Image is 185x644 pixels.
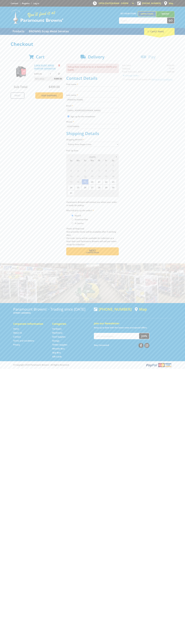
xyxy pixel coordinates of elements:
input: Search [119,18,167,23]
input: Your email address [94,333,139,339]
h5: Corporate Information [13,322,47,326]
span: 27 [89,185,95,190]
span: 17 [68,179,74,184]
label: Shipping Method [66,138,119,141]
span: OPEN [DATE] [99,2,128,5]
h5: Join our Newsletter [94,322,172,325]
a: Go to the registration page [22,2,30,5]
a: Go to the Products page [11,28,26,35]
span: Th [96,159,102,162]
span: 6 [110,190,117,196]
a: Remove from cart [58,64,60,67]
span: 5 [103,190,109,196]
a: Go to the Skip Bins page [52,351,61,354]
h3: Paramount Browns' - Trading since [DATE] [13,307,91,311]
span: 30 [89,162,95,168]
div: [PHONE_NUMBER] [94,307,132,311]
label: Someone Else [74,217,89,222]
span: 13 [89,174,95,179]
span: 22 [103,179,109,184]
label: Email [66,104,119,107]
span: Sa [110,159,117,162]
span: Cart [36,54,45,60]
span: 31 [96,162,102,168]
img: 2.0KW SILENT SERIES INVERTER GENERATOR [13,64,29,80]
img: Paramount Browns' [11,9,63,24]
div: Stay Connected [94,342,149,348]
input: Please select who will pick up the order. [72,215,73,216]
span: 23 [110,179,117,184]
span: 15 [103,174,109,179]
span: 29 [82,162,88,168]
p: Item total: [34,77,63,81]
input: Please select who will pick up the order. [72,222,73,224]
span: Fr [103,159,109,162]
a: Keep Shopping [35,92,63,99]
a: Gepps Cross [138,11,156,16]
span: 18 [75,179,81,184]
a: Go to the Terms and Conditions page [13,339,34,342]
span: 25 [75,185,81,190]
em: Photo ID Required. Non-preorder items will be available after 5 working days Pre-order items will... [66,227,116,246]
span: 8:00am - 5:00pm [112,2,128,5]
input: Please enter your telephone number. [66,124,119,129]
span: $499.00 [49,85,60,89]
p: Keep up to date with the latest news and special offers. [94,326,172,329]
span: 26 [82,185,88,190]
span: 8 [103,168,109,173]
button: Next Confirm order [66,247,119,255]
input: Please enter your last name. [66,97,119,102]
span: 29 [103,185,109,190]
p: [STREET_ADDRESS] [13,311,91,314]
span: 2 [110,162,117,168]
a: 2.0KW SILENT SERIES INVERTER GENERATOR [34,64,56,70]
button: Go [167,18,174,23]
span: 19 [82,179,88,184]
a: Go to the Storage page [52,339,60,342]
a: Go to the About Us page [13,331,22,334]
span: 24 [68,185,74,190]
span: Delivery [88,54,104,60]
span: Set your store [119,11,138,16]
a: Go to the Privacy page [13,343,20,346]
span: (1 item) [155,30,164,33]
a: Print [11,92,24,99]
span: Next [89,249,96,252]
span: 31 [68,190,74,196]
h5: Categories [52,322,86,326]
a: Go to the BROWNS Scrap Metal Services page [27,28,71,35]
span: 11 [75,174,81,179]
span: We [89,159,95,162]
span: 7 [96,168,102,173]
span: 9 [110,168,117,173]
span: 20 [89,179,95,184]
span: Tu [82,159,88,162]
a: Go to the Home page [13,327,19,330]
span: 6 [89,168,95,173]
span: 1 [75,190,81,196]
label: First name [66,83,119,86]
span: Confirm order [72,252,113,253]
label: Who will pick up the order? [66,209,119,212]
span: Su [68,159,74,162]
a: View a map of Gepps Cross location [135,307,147,311]
label: Myself [74,213,82,218]
span: 12 [82,174,88,179]
label: Phone [66,120,119,123]
span: [DATE] [89,156,96,158]
span: $499.00 [54,77,62,81]
input: Please enter your email address. [66,108,119,113]
a: Go to the Gift Cards page [52,355,62,358]
span: Sub Total [14,85,27,89]
span: 28 [75,162,81,168]
span: 4 [75,168,81,173]
span: 3 [89,190,95,196]
a: Log in [33,2,39,5]
p: $499.00 [34,72,48,75]
span: 30 [110,185,117,190]
em: Paramount Browns will contact you when your order is ready for pickup [66,201,117,207]
input: Please select who will pick up the order. [72,219,73,220]
a: Go to the Contact page [11,2,18,5]
span: 14 [96,174,102,179]
a: Go to the Machinery page [52,331,62,334]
